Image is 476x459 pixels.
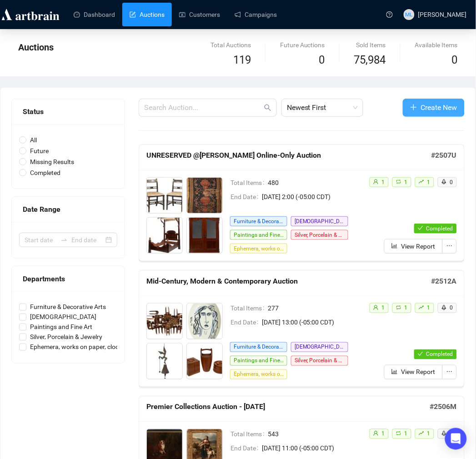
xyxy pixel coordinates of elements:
[233,54,251,66] span: 119
[291,342,348,352] span: [DEMOGRAPHIC_DATA]
[382,179,385,185] span: 1
[403,99,465,117] button: Create New
[280,40,325,50] div: Future Auctions
[144,102,262,113] input: Search Auction...
[23,273,114,284] div: Departments
[230,178,268,188] span: Total Items
[187,178,222,213] img: 2_1.jpg
[291,216,348,226] span: [DEMOGRAPHIC_DATA]
[230,429,268,439] span: Total Items
[373,179,379,185] span: user
[382,431,385,437] span: 1
[268,429,370,439] span: 543
[60,236,68,244] span: swap-right
[26,342,142,352] span: Ephemera, works on paper, clocks, etc.
[384,239,443,254] button: View Report
[262,444,370,454] span: [DATE] 11:00 (-05:00 CDT)
[354,40,386,50] div: Sold Items
[410,104,417,111] span: plus
[384,365,443,379] button: View Report
[230,230,287,240] span: Paintings and Fine Art
[405,431,408,437] span: 1
[419,305,424,310] span: rise
[373,431,379,436] span: user
[421,102,457,113] span: Create New
[26,157,78,167] span: Missing Results
[230,342,287,352] span: Furniture & Decorative Arts
[230,356,287,366] span: Paintings and Fine Art
[418,225,423,231] span: check
[26,302,110,312] span: Furniture & Decorative Arts
[291,356,348,366] span: Silver, Porcelain & Jewelry
[230,192,262,202] span: End Date
[426,225,453,232] span: Completed
[441,305,447,310] span: rocket
[139,270,465,387] a: Mid-Century, Modern & Contemporary Auction#2512ATotal Items277End Date[DATE] 13:00 (-05:00 CDT)Fu...
[147,304,182,339] img: 1_01.JPG
[405,305,408,311] span: 1
[187,304,222,339] img: 2_01.JPG
[179,3,220,26] a: Customers
[441,179,447,185] span: rocket
[396,305,401,310] span: retweet
[450,305,453,311] span: 0
[441,431,447,436] span: rocket
[287,99,358,116] span: Newest First
[146,150,431,161] h5: UNRESERVED @[PERSON_NAME] Online-Only Auction
[26,146,52,156] span: Future
[230,444,262,454] span: End Date
[23,106,114,117] div: Status
[405,179,408,185] span: 1
[419,431,424,436] span: rise
[147,218,182,253] img: 3_1.jpg
[373,305,379,310] span: user
[230,304,268,314] span: Total Items
[431,276,457,287] h5: # 2512A
[418,351,423,357] span: check
[264,104,271,111] span: search
[71,235,104,245] input: End date
[139,145,465,261] a: UNRESERVED @[PERSON_NAME] Online-Only Auction#2507UTotal Items480End Date[DATE] 2:00 (-05:00 CDT)...
[26,332,106,342] span: Silver, Porcelain & Jewelry
[230,216,287,226] span: Furniture & Decorative Arts
[354,52,386,69] span: 75,984
[452,54,458,66] span: 0
[419,179,424,185] span: rise
[445,428,467,450] div: Open Intercom Messenger
[74,3,115,26] a: Dashboard
[26,135,40,145] span: All
[130,3,165,26] a: Auctions
[427,305,431,311] span: 1
[396,179,401,185] span: retweet
[210,40,251,50] div: Total Auctions
[446,243,453,249] span: ellipsis
[235,3,277,26] a: Campaigns
[187,218,222,253] img: 4_1.jpg
[187,344,222,379] img: 4_01.JPG
[26,168,64,178] span: Completed
[386,11,393,18] span: question-circle
[427,431,431,437] span: 1
[230,369,287,379] span: Ephemera, works on paper, clocks, etc.
[427,179,431,185] span: 1
[26,312,100,322] span: [DEMOGRAPHIC_DATA]
[262,318,370,328] span: [DATE] 13:00 (-05:00 CDT)
[418,11,467,18] span: [PERSON_NAME]
[268,178,370,188] span: 480
[147,178,182,213] img: 1_1.jpg
[60,236,68,244] span: to
[291,230,348,240] span: Silver, Porcelain & Jewelry
[268,304,370,314] span: 277
[146,402,430,413] h5: Premier Collections Auction - [DATE]
[391,243,398,249] span: bar-chart
[415,40,458,50] div: Available Items
[396,431,401,436] span: retweet
[401,241,436,251] span: View Report
[431,150,457,161] h5: # 2507U
[391,369,398,375] span: bar-chart
[147,344,182,379] img: 3_01.JPG
[446,369,453,375] span: ellipsis
[146,276,431,287] h5: Mid-Century, Modern & Contemporary Auction
[401,367,436,377] span: View Report
[230,244,287,254] span: Ephemera, works on paper, clocks, etc.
